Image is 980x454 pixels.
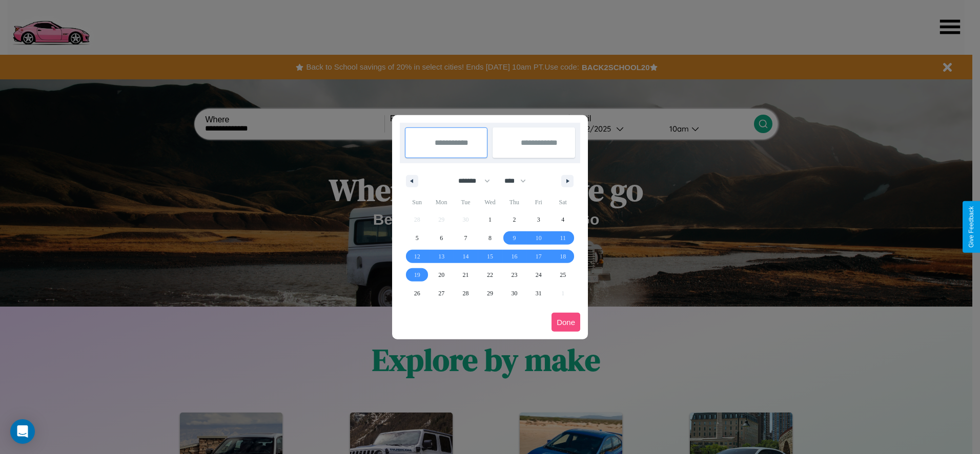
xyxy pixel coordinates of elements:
[478,210,502,229] button: 1
[414,284,420,302] span: 26
[429,266,453,284] button: 20
[464,229,467,247] span: 7
[429,194,453,210] span: Mon
[511,247,517,266] span: 16
[414,266,420,284] span: 19
[536,229,542,247] span: 10
[536,284,542,302] span: 31
[488,229,492,247] span: 8
[487,247,493,266] span: 15
[551,229,575,247] button: 11
[536,266,542,284] span: 24
[502,229,526,247] button: 9
[429,247,453,266] button: 13
[502,210,526,229] button: 2
[502,284,526,302] button: 30
[526,194,550,210] span: Fri
[513,210,516,229] span: 2
[488,210,492,229] span: 1
[552,313,580,332] button: Done
[440,229,443,247] span: 6
[551,266,575,284] button: 25
[10,419,35,444] div: Open Intercom Messenger
[405,247,429,266] button: 12
[454,247,478,266] button: 14
[454,229,478,247] button: 7
[454,194,478,210] span: Tue
[416,229,419,247] span: 5
[487,284,493,302] span: 29
[526,266,550,284] button: 24
[513,229,516,247] span: 9
[551,194,575,210] span: Sat
[560,266,566,284] span: 25
[551,210,575,229] button: 4
[478,284,502,302] button: 29
[429,229,453,247] button: 6
[405,194,429,210] span: Sun
[526,284,550,302] button: 31
[526,247,550,266] button: 17
[454,266,478,284] button: 21
[478,247,502,266] button: 15
[454,284,478,302] button: 28
[478,194,502,210] span: Wed
[429,284,453,302] button: 27
[511,284,517,302] span: 30
[463,266,469,284] span: 21
[405,266,429,284] button: 19
[405,284,429,302] button: 26
[502,266,526,284] button: 23
[463,247,469,266] span: 14
[560,229,566,247] span: 11
[463,284,469,302] span: 28
[478,229,502,247] button: 8
[502,247,526,266] button: 16
[511,266,517,284] span: 23
[438,284,444,302] span: 27
[414,247,420,266] span: 12
[561,210,564,229] span: 4
[438,247,444,266] span: 13
[438,266,444,284] span: 20
[551,247,575,266] button: 18
[478,266,502,284] button: 22
[405,229,429,247] button: 5
[560,247,566,266] span: 18
[487,266,493,284] span: 22
[536,247,542,266] span: 17
[526,210,550,229] button: 3
[526,229,550,247] button: 10
[537,210,540,229] span: 3
[502,194,526,210] span: Thu
[968,206,975,248] div: Give Feedback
